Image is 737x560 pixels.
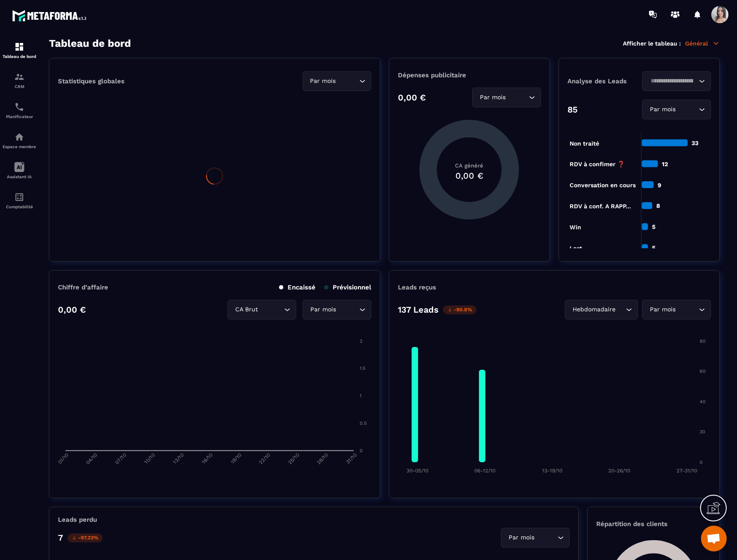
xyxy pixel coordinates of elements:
[12,8,89,24] img: logo
[49,37,131,49] h3: Tableau de bord
[57,452,70,465] tspan: 01/10
[565,300,638,320] div: Search for option
[172,452,185,465] tspan: 13/10
[398,92,426,103] p: 0,00 €
[308,76,338,86] span: Par mois
[443,305,476,314] p: -90.8%
[596,520,711,528] p: Répartition des clients
[617,305,624,314] input: Search for option
[2,155,36,186] a: Assistant IA
[303,300,371,320] div: Search for option
[567,77,639,85] p: Analyse des Leads
[398,304,439,315] p: 137 Leads
[345,452,358,465] tspan: 31/10
[287,452,300,466] tspan: 25/10
[623,40,681,47] p: Afficher le tableau :
[2,204,36,209] p: Comptabilité
[324,283,371,291] p: Prévisionnel
[2,84,36,89] p: CRM
[685,40,720,47] p: Général
[2,65,36,95] a: formationformationCRM
[58,304,86,315] p: 0,00 €
[677,305,697,314] input: Search for option
[2,54,36,59] p: Tableau de bord
[85,452,99,466] tspan: 04/10
[2,186,36,216] a: accountantaccountantComptabilité
[406,468,428,474] tspan: 30-05/10
[648,76,697,86] input: Search for option
[114,452,127,466] tspan: 07/10
[642,100,711,119] div: Search for option
[2,35,36,65] a: formationformationTableau de bord
[315,452,329,466] tspan: 28/10
[677,105,697,114] input: Search for option
[360,338,362,344] tspan: 2
[360,393,361,399] tspan: 1
[227,300,296,320] div: Search for option
[308,305,338,314] span: Par mois
[230,452,243,465] tspan: 19/10
[2,95,36,125] a: schedulerschedulerPlanificateur
[14,42,24,52] img: formation
[14,192,24,202] img: accountant
[2,125,36,155] a: automationsautomationsEspace membre
[608,468,630,474] tspan: 20-26/10
[567,104,578,115] p: 85
[2,144,36,149] p: Espace membre
[648,105,677,114] span: Par mois
[648,305,677,314] span: Par mois
[700,460,703,465] tspan: 0
[67,533,103,542] p: -97.22%
[536,533,555,542] input: Search for option
[570,140,599,147] tspan: Non traité
[570,224,581,231] tspan: Win
[506,533,536,542] span: Par mois
[700,338,706,344] tspan: 80
[570,182,636,189] tspan: Conversation en cours
[279,283,315,291] p: Encaissé
[700,399,706,405] tspan: 40
[542,468,562,474] tspan: 13-19/10
[478,93,507,102] span: Par mois
[338,305,357,314] input: Search for option
[398,283,436,291] p: Leads reçus
[143,452,156,465] tspan: 10/10
[258,452,272,466] tspan: 22/10
[501,528,570,548] div: Search for option
[570,161,625,168] tspan: RDV à confimer ❓
[58,283,108,291] p: Chiffre d’affaire
[701,526,727,551] div: Ouvrir le chat
[260,305,282,314] input: Search for option
[570,203,631,210] tspan: RDV à conf. A RAPP...
[676,468,697,474] tspan: 27-31/10
[14,132,24,142] img: automations
[360,365,365,371] tspan: 1.5
[2,114,36,119] p: Planificateur
[2,174,36,179] p: Assistant IA
[570,245,582,252] tspan: Lost
[14,102,24,112] img: scheduler
[472,88,541,107] div: Search for option
[233,305,260,314] span: CA Brut
[360,420,367,426] tspan: 0.5
[507,93,527,102] input: Search for option
[338,76,357,86] input: Search for option
[700,429,705,435] tspan: 20
[58,77,124,85] p: Statistiques globales
[398,71,541,79] p: Dépenses publicitaire
[700,368,706,374] tspan: 60
[303,71,371,91] div: Search for option
[474,468,495,474] tspan: 06-12/10
[642,300,711,320] div: Search for option
[58,516,97,523] p: Leads perdu
[14,72,24,82] img: formation
[58,533,63,543] p: 7
[360,448,363,453] tspan: 0
[642,71,711,91] div: Search for option
[201,452,214,465] tspan: 16/10
[570,305,617,314] span: Hebdomadaire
